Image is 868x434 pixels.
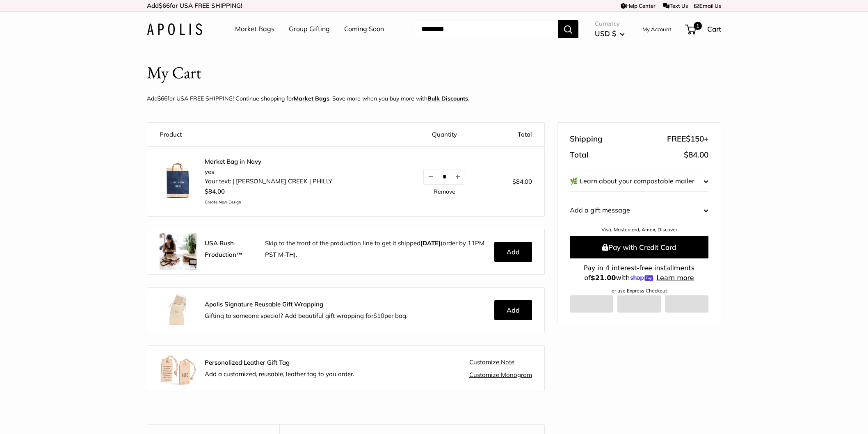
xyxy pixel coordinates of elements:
a: Coming Soon [344,23,384,35]
strong: Personalized Leather Gift Tag [205,359,290,366]
strong: Apolis Signature Reusable Gift Wrapping [205,300,323,308]
th: Quantity [402,123,487,147]
span: Cart [707,25,721,33]
u: Bulk Discounts [427,95,468,102]
span: Shipping [570,132,603,146]
h1: My Cart [147,61,201,85]
span: $84.00 [512,178,532,185]
span: Gifting to someone special? Add beautiful gift wrapping for per bag. [205,312,407,320]
button: Add a gift message [570,200,708,221]
span: $10 [373,312,384,320]
button: 🌿 Learn about your compostable mailer [570,171,708,192]
span: Currency [595,18,625,30]
a: – or use Express Checkout – [608,288,671,294]
input: Quantity [438,173,451,180]
button: Add [494,300,532,320]
button: Increase quantity by 1 [451,169,465,184]
a: My Account [642,24,672,34]
a: Visa, Mastercard, Amex, Discover [601,226,677,233]
strong: USA Rush Production™ [205,239,242,258]
a: Market Bag in Navy [205,158,332,166]
span: USD $ [595,29,616,38]
a: Remove [434,189,455,194]
img: Apolis [147,23,202,35]
img: Apolis_GiftWrapping_5_90x_2x.jpg [160,292,196,329]
input: Search... [415,20,558,38]
span: 1 [694,22,702,30]
a: Help Center [621,2,656,9]
a: Customize Note [469,359,514,366]
span: $84.00 [205,187,225,195]
a: Market Bags [294,95,329,102]
img: Market Bag in Navy [160,162,196,199]
span: FREE + [667,132,708,146]
button: Search [558,20,578,38]
a: Customize Monogram [469,371,532,379]
button: Add [494,242,532,262]
span: $66 [158,95,167,102]
a: 1 Cart [686,23,721,36]
img: rush.jpg [160,233,196,270]
li: yes [205,167,332,177]
p: Add for USA FREE SHIPPING! Continue shopping for . Save more when you buy more with . [147,93,469,104]
a: Create New Design [205,199,332,205]
span: Add a customized, reusable, leather tag to you order. [205,370,354,378]
span: $66 [159,2,170,9]
button: Pay with Credit Card [570,236,708,258]
li: Your text: | [PERSON_NAME] CREEK | PHILLY [205,177,332,186]
a: Group Gifting [289,23,330,35]
button: Decrease quantity by 1 [424,169,438,184]
img: Apolis_Leather-Gift-Tag_Group_180x.jpg [160,350,196,387]
span: Total [570,148,589,162]
th: Product [147,123,402,147]
b: [DATE] [420,239,441,247]
a: Text Us [663,2,688,9]
th: Total [487,123,544,147]
span: $84.00 [684,150,708,160]
a: Market Bags [235,23,274,35]
p: Skip to the front of the production line to get it shipped (order by 11PM PST M-TH). [265,238,488,260]
a: Email Us [694,2,721,9]
span: $150 [686,134,704,144]
button: USD $ [595,27,625,40]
